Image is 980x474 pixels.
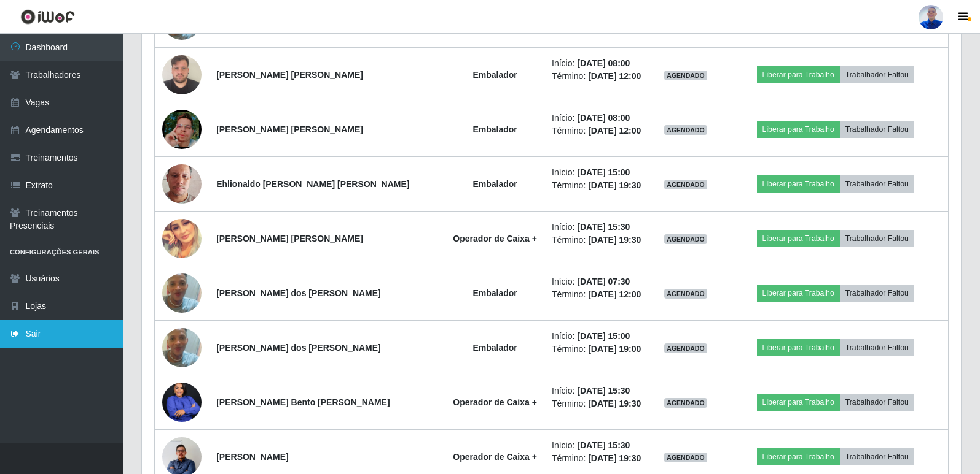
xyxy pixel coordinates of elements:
[552,179,641,192] li: Término:
[757,66,840,83] button: Liberar para Trabalho
[552,221,641,234] li: Início:
[664,343,707,353] span: AGENDADO
[216,288,381,298] strong: [PERSON_NAME] dos [PERSON_NAME]
[664,71,707,80] span: AGENDADO
[577,386,630,396] time: [DATE] 15:30
[664,125,707,135] span: AGENDADO
[453,234,537,243] strong: Operador de Caixa +
[216,179,409,189] strong: Ehlionaldo [PERSON_NAME] [PERSON_NAME]
[577,167,630,177] time: [DATE] 15:00
[840,175,914,193] button: Trabalhador Faltou
[588,344,641,354] time: [DATE] 19:00
[216,343,381,353] strong: [PERSON_NAME] dos [PERSON_NAME]
[840,66,914,83] button: Trabalhador Faltou
[162,378,202,427] img: 1741977061779.jpeg
[840,448,914,465] button: Trabalhador Faltou
[757,339,840,356] button: Liberar para Trabalho
[552,166,641,179] li: Início:
[840,230,914,247] button: Trabalhador Faltou
[588,235,641,245] time: [DATE] 19:30
[552,452,641,465] li: Término:
[840,339,914,356] button: Trabalhador Faltou
[840,285,914,302] button: Trabalhador Faltou
[577,113,630,123] time: [DATE] 08:00
[664,234,707,244] span: AGENDADO
[216,124,363,134] strong: [PERSON_NAME] [PERSON_NAME]
[577,222,630,232] time: [DATE] 15:30
[162,48,202,101] img: 1733931540736.jpeg
[552,275,641,288] li: Início:
[453,397,537,407] strong: Operador de Caixa +
[552,57,641,70] li: Início:
[577,58,630,68] time: [DATE] 08:00
[757,230,840,247] button: Liberar para Trabalho
[577,277,630,286] time: [DATE] 07:30
[453,452,537,462] strong: Operador de Caixa +
[664,453,707,462] span: AGENDADO
[840,121,914,138] button: Trabalhador Faltou
[588,399,641,408] time: [DATE] 19:30
[472,70,517,80] strong: Embalador
[162,94,202,164] img: 1673728165855.jpeg
[216,452,288,462] strong: [PERSON_NAME]
[588,126,641,136] time: [DATE] 12:00
[664,289,707,299] span: AGENDADO
[472,179,517,189] strong: Embalador
[588,453,641,463] time: [DATE] 19:30
[552,234,641,247] li: Término:
[552,439,641,452] li: Início:
[472,288,517,298] strong: Embalador
[552,112,641,124] li: Início:
[162,219,202,258] img: 1747246245784.jpeg
[577,440,630,450] time: [DATE] 15:30
[757,394,840,411] button: Liberar para Trabalho
[757,448,840,465] button: Liberar para Trabalho
[840,394,914,411] button: Trabalhador Faltou
[552,288,641,301] li: Término:
[216,397,390,407] strong: [PERSON_NAME] Bento [PERSON_NAME]
[757,285,840,302] button: Liberar para Trabalho
[552,330,641,343] li: Início:
[162,313,202,383] img: 1734287030319.jpeg
[216,234,363,243] strong: [PERSON_NAME] [PERSON_NAME]
[20,9,75,25] img: CoreUI Logo
[577,331,630,341] time: [DATE] 15:00
[472,343,517,353] strong: Embalador
[757,175,840,193] button: Liberar para Trabalho
[162,258,202,328] img: 1734287030319.jpeg
[552,384,641,397] li: Início:
[552,124,641,137] li: Término:
[216,70,363,80] strong: [PERSON_NAME] [PERSON_NAME]
[588,71,641,81] time: [DATE] 12:00
[588,180,641,190] time: [DATE] 19:30
[552,70,641,83] li: Término:
[664,180,707,189] span: AGENDADO
[472,124,517,134] strong: Embalador
[552,397,641,410] li: Término:
[552,343,641,356] li: Término:
[757,121,840,138] button: Liberar para Trabalho
[588,289,641,299] time: [DATE] 12:00
[162,149,202,219] img: 1675087680149.jpeg
[664,398,707,408] span: AGENDADO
